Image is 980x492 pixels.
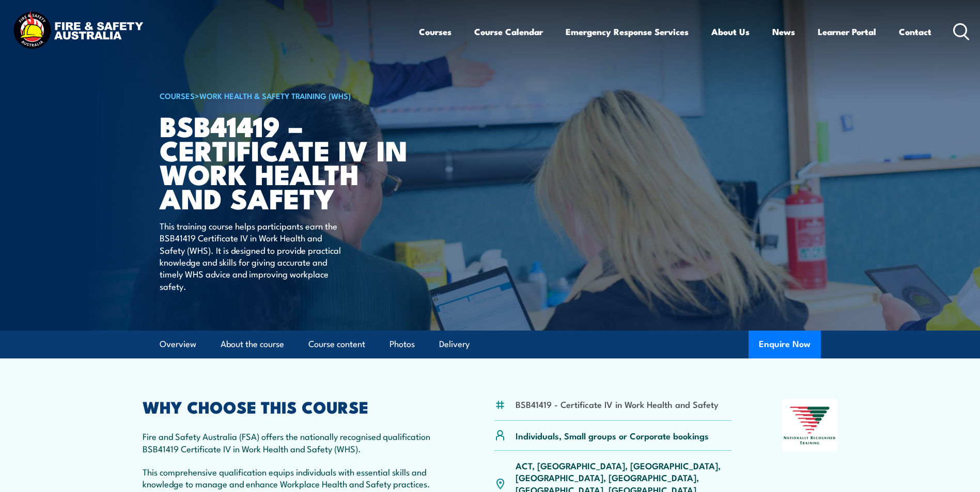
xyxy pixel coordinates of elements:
a: Emergency Response Services [566,18,689,45]
p: Fire and Safety Australia (FSA) offers the nationally recognised qualification BSB41419 Certifica... [143,430,444,454]
a: Delivery [439,331,470,358]
a: Overview [160,331,196,358]
a: About Us [711,18,750,45]
h6: > [160,89,415,102]
a: Learner Portal [818,18,876,45]
li: BSB41419 - Certificate IV in Work Health and Safety [516,398,719,410]
a: Courses [419,18,452,45]
img: Nationally Recognised Training logo. [782,399,838,452]
a: Course content [308,331,365,358]
h1: BSB41419 – Certificate IV in Work Health and Safety [160,113,415,210]
a: Photos [390,331,415,358]
a: Contact [899,18,931,45]
button: Enquire Now [749,331,821,358]
h2: WHY CHOOSE THIS COURSE [143,399,444,414]
a: COURSES [160,90,195,101]
p: Individuals, Small groups or Corporate bookings [516,430,709,441]
a: About the course [221,331,284,358]
p: This training course helps participants earn the BSB41419 Certificate IV in Work Health and Safet... [160,220,348,292]
a: Course Calendar [474,18,543,45]
a: Work Health & Safety Training (WHS) [199,90,351,101]
a: News [772,18,795,45]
